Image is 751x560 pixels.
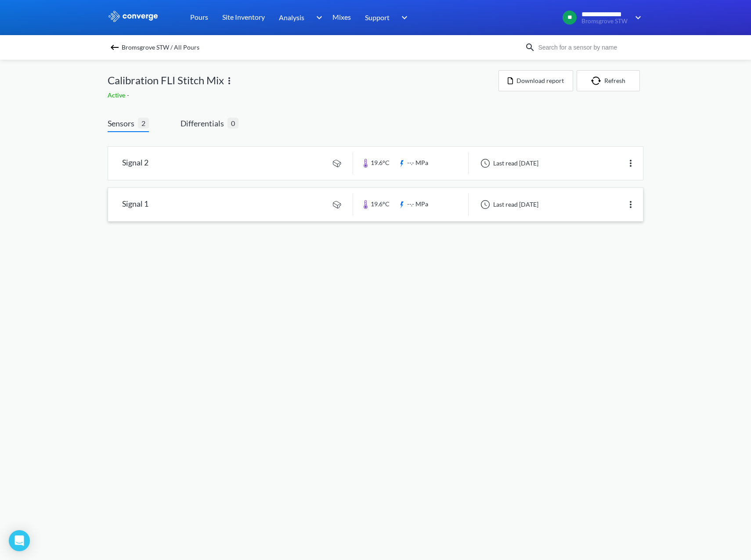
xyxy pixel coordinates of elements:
img: icon-search.svg [525,42,535,53]
button: Refresh [577,70,640,91]
img: more.svg [224,75,235,86]
span: Support [365,12,390,23]
img: logo_ewhite.svg [108,11,159,22]
span: 0 [227,118,238,129]
span: Bromsgrove STW / All Pours [122,41,199,54]
span: Calibration FLI Stitch Mix [108,72,224,89]
input: Search for a sensor by name [535,43,642,52]
img: downArrow.svg [396,12,410,23]
span: Differentials [181,117,227,129]
img: more.svg [625,158,636,169]
span: - [127,91,131,99]
span: 2 [138,118,149,129]
div: Open Intercom Messenger [9,530,30,551]
span: Sensors [108,117,138,129]
span: Active [108,91,127,99]
img: icon-refresh.svg [591,76,604,85]
img: downArrow.svg [629,12,643,23]
button: Download report [498,70,573,91]
img: icon-file.svg [508,77,513,84]
img: downArrow.svg [311,12,325,23]
img: more.svg [625,199,636,210]
span: Analysis [279,12,304,23]
span: Bromsgrove STW [581,18,629,25]
img: backspace.svg [109,42,120,53]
